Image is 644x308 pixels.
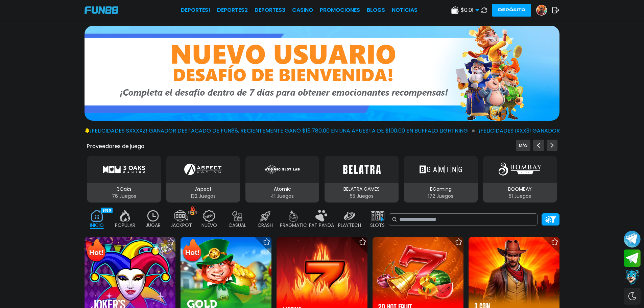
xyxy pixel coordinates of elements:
button: BOOMBAY [480,155,559,203]
img: Hot [181,238,203,264]
img: jackpot_off.webp [174,210,188,222]
button: Aspect [164,155,243,203]
p: BOOMBAY [483,186,557,193]
button: BGaming [401,155,480,203]
p: INICIO [90,222,104,229]
button: Proveedores de juego [87,143,144,150]
p: Aspect [166,186,240,193]
p: PRAGMATIC [280,222,307,229]
img: Company Logo [85,6,118,14]
p: JACKPOT [170,222,192,229]
img: BGaming [420,160,462,179]
img: recent_off.webp [146,210,160,222]
img: Aspect [184,160,222,179]
a: Avatar [536,5,552,16]
img: BELATRA GAMES [340,160,383,179]
button: Next providers [547,140,557,151]
div: Switch theme [624,288,641,305]
p: 55 Juegos [325,193,398,200]
p: FAT PANDA [309,222,334,229]
span: ¡FELICIDADES sxxxxz! GANADOR DESTACADO DE FUN88, RECIENTEMENTE GANÓ $15,780.00 EN UNA APUESTA DE ... [90,127,475,135]
button: Previous providers [516,140,530,151]
img: casual_off.webp [231,210,244,222]
img: Atomic [263,160,301,179]
span: $ 0.01 [461,6,479,14]
img: hot [188,206,197,215]
div: 9180 [101,208,113,213]
p: JUGAR [146,222,161,229]
a: BLOGS [367,6,385,14]
p: 132 Juegos [166,193,240,200]
p: CASUAL [229,222,246,229]
button: Previous providers [533,140,544,151]
p: BELATRA GAMES [325,186,398,193]
p: 3Oaks [87,186,161,193]
p: PLAYTECH [338,222,361,229]
p: CRASH [258,222,273,229]
img: fat_panda_off.webp [315,210,328,222]
button: Join telegram channel [624,230,641,248]
a: Deportes1 [181,6,210,14]
img: BOOMBAY [499,160,541,179]
a: Deportes2 [217,6,248,14]
img: Avatar [536,5,547,15]
button: BELATRA GAMES [322,155,401,203]
p: 172 Juegos [404,193,478,200]
a: NOTICIAS [392,6,418,14]
img: crash_off.webp [259,210,272,222]
img: Platform Filter [545,216,556,223]
p: SLOTS [370,222,385,229]
img: home_active.webp [90,210,104,222]
button: 3Oaks [85,155,164,203]
img: Hot [85,238,107,264]
a: CASINO [292,6,313,14]
button: Join telegram [624,250,641,267]
p: BGaming [404,186,478,193]
img: slots_off.webp [371,210,384,222]
p: 51 Juegos [483,193,557,200]
button: Betgames [559,155,639,203]
p: 41 Juegos [245,193,319,200]
img: 3Oaks [103,160,145,179]
button: Depósito [492,4,531,17]
button: Atomic [243,155,322,203]
p: Atomic [245,186,319,193]
img: Bono de Nuevo Jugador [85,26,559,121]
img: pragmatic_off.webp [287,210,300,222]
a: Deportes3 [255,6,285,14]
a: Promociones [320,6,360,14]
img: playtech_off.webp [343,210,356,222]
p: POPULAR [115,222,135,229]
img: popular_off.webp [118,210,132,222]
p: NUEVO [201,222,217,229]
button: Contact customer service [624,268,641,286]
img: new_off.webp [202,210,216,222]
p: 76 Juegos [87,193,161,200]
